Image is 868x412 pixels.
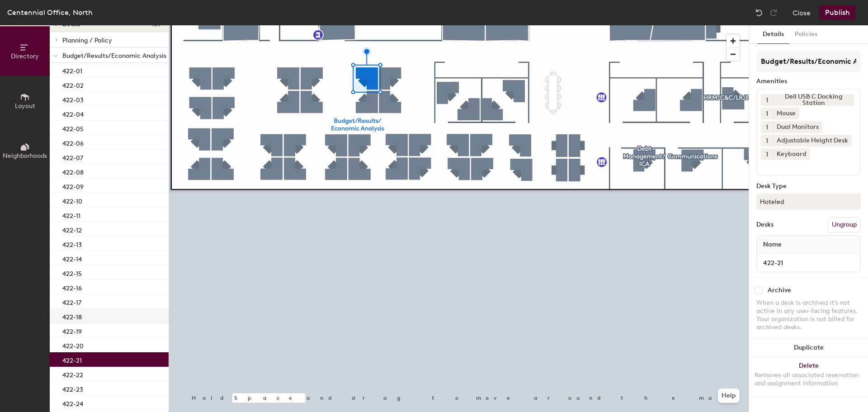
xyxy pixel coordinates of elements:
[62,369,83,379] p: 422-22
[62,209,80,220] p: 422-11
[718,388,740,403] button: Help
[773,94,854,106] div: Dell USB C Docking Station
[62,267,82,278] p: 422-15
[62,37,112,44] span: Planning / Policy
[756,221,774,228] div: Desks
[749,357,868,397] button: DeleteRemoves all associated reservation and assignment information
[62,137,84,147] p: 422-06
[756,78,861,85] div: Amenities
[773,121,822,133] div: Dual Monitors
[62,108,84,118] p: 422-04
[820,5,855,20] button: Publish
[761,135,773,147] button: 1
[793,5,811,20] button: Close
[756,194,861,210] button: Hoteled
[7,7,93,18] div: Centennial Office, North
[773,135,852,147] div: Adjustable Height Desk
[755,8,764,17] img: Undo
[759,237,786,253] span: Name
[62,296,81,307] p: 422-17
[62,166,84,176] p: 422-08
[766,123,768,132] span: 1
[62,224,82,234] p: 422-12
[62,195,82,205] p: 422-10
[62,311,82,321] p: 422-18
[759,256,859,269] input: Unnamed desk
[828,217,861,232] button: Ungroup
[773,108,799,119] div: Mouse
[3,152,47,160] span: Neighborhoods
[62,65,82,75] p: 422-01
[769,8,778,17] img: Redo
[789,25,823,44] button: Policies
[761,94,773,106] button: 1
[62,94,84,104] p: 422-03
[62,253,82,263] p: 422-14
[766,136,768,146] span: 1
[62,383,83,393] p: 422-23
[761,108,773,119] button: 1
[757,25,789,44] button: Details
[756,183,861,190] div: Desk Type
[761,121,773,133] button: 1
[62,152,83,162] p: 422-07
[11,52,39,60] span: Directory
[15,102,35,110] span: Layout
[62,398,83,408] p: 422-24
[62,340,84,350] p: 422-20
[766,95,768,105] span: 1
[761,148,773,160] button: 1
[62,354,82,365] p: 422-21
[62,238,82,249] p: 422-13
[756,299,861,331] div: When a desk is archived it's not active in any user-facing features. Your organization is not bil...
[62,123,84,133] p: 422-05
[768,287,791,294] div: Archive
[62,79,84,90] p: 422-02
[62,282,82,292] p: 422-16
[755,371,863,388] div: Removes all associated reservation and assignment information
[766,150,768,159] span: 1
[62,52,166,60] span: Budget/Results/Economic Analysis
[62,180,84,191] p: 422-09
[773,148,810,160] div: Keyboard
[62,325,82,336] p: 422-19
[766,109,768,118] span: 1
[749,339,868,357] button: Duplicate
